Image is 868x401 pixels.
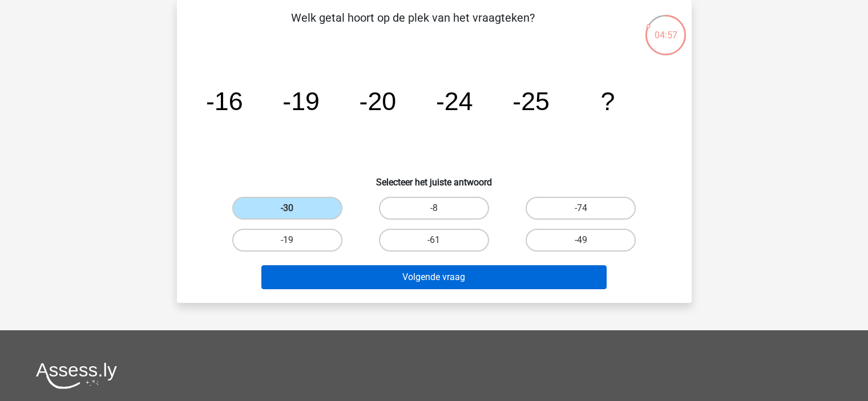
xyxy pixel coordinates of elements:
tspan: ? [600,87,615,115]
tspan: -25 [512,87,550,115]
label: -8 [379,197,489,220]
tspan: -20 [359,87,396,115]
tspan: -19 [282,87,320,115]
h6: Selecteer het juiste antwoord [195,168,673,188]
label: -49 [526,229,636,252]
div: 04:57 [644,14,687,42]
p: Welk getal hoort op de plek van het vraagteken? [195,9,631,43]
label: -74 [526,197,636,220]
label: -61 [379,229,489,252]
img: Assessly logo [36,362,117,389]
tspan: -24 [435,87,473,115]
label: -19 [232,229,342,252]
tspan: -16 [205,87,243,115]
label: -30 [232,197,342,220]
button: Volgende vraag [261,265,607,289]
